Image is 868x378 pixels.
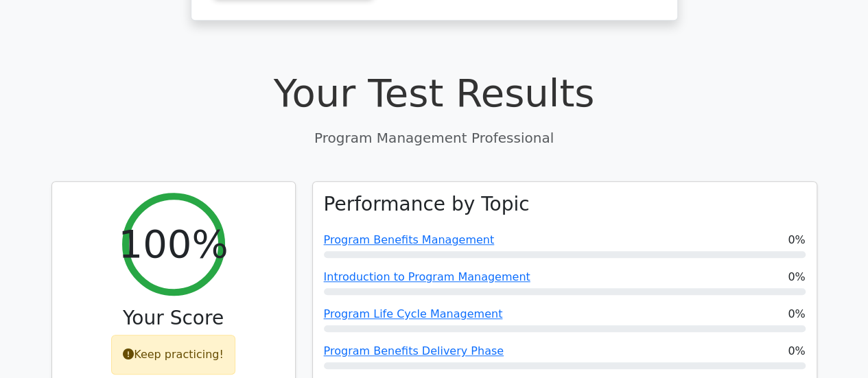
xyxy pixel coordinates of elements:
span: 0% [788,343,805,359]
p: Program Management Professional [51,128,817,148]
span: 0% [788,269,805,285]
h1: Your Test Results [51,70,817,116]
span: 0% [788,232,805,248]
a: Introduction to Program Management [324,270,530,283]
a: Program Benefits Delivery Phase [324,344,504,357]
h3: Performance by Topic [324,193,530,216]
a: Program Life Cycle Management [324,307,503,320]
span: 0% [788,306,805,322]
div: Keep practicing! [111,335,235,375]
h2: 100% [118,221,228,267]
a: Program Benefits Management [324,233,495,246]
h3: Your Score [63,307,284,330]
